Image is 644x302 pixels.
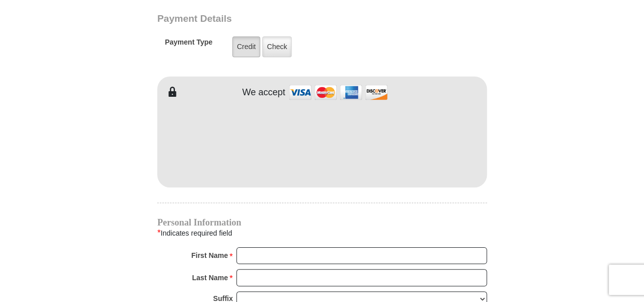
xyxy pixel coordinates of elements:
img: credit cards accepted [288,82,389,103]
h4: We accept [242,87,285,98]
h4: Personal Information [157,218,487,226]
h3: Payment Details [157,13,416,25]
label: Check [262,36,292,57]
strong: Last Name [192,271,228,285]
div: Indicates required field [157,226,487,240]
strong: First Name [191,248,228,262]
h5: Payment Type [165,38,212,52]
label: Credit [232,36,260,57]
